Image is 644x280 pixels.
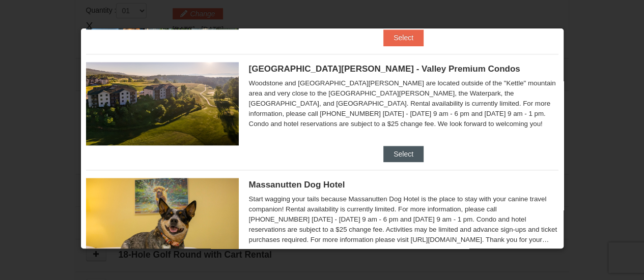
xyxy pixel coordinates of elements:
[86,178,239,261] img: 27428181-5-81c892a3.jpg
[249,64,520,74] span: [GEOGRAPHIC_DATA][PERSON_NAME] - Valley Premium Condos
[249,194,558,245] div: Start wagging your tails because Massanutten Dog Hotel is the place to stay with your canine trav...
[249,180,345,190] span: Massanutten Dog Hotel
[249,78,558,129] div: Woodstone and [GEOGRAPHIC_DATA][PERSON_NAME] are located outside of the "Kettle" mountain area an...
[86,62,239,145] img: 19219041-4-ec11c166.jpg
[383,146,424,162] button: Select
[383,29,424,46] button: Select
